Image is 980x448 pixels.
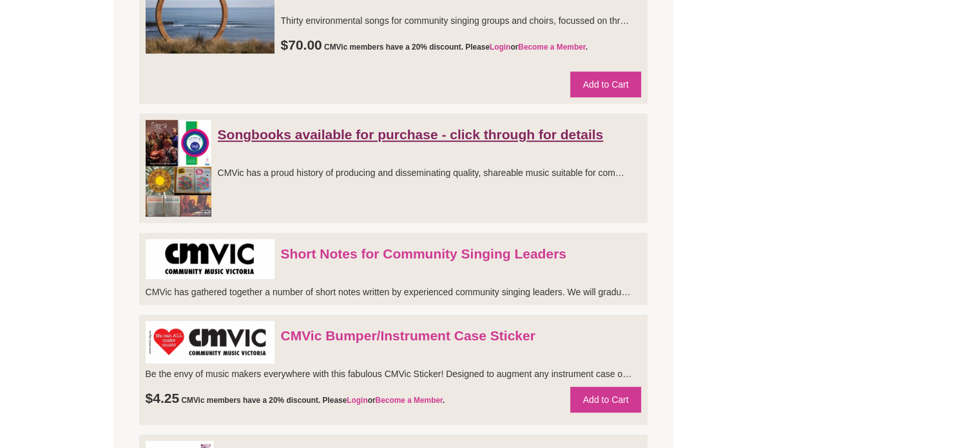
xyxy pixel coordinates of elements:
h3: $4.25 [146,387,445,412]
a: Login [347,396,367,405]
img: Songbooks_gif.jpg [146,120,211,217]
h3: $70.00 [281,34,588,59]
a: Become a Member [376,396,443,405]
a: Songbooks available for purchase - click through for details [218,127,604,142]
a: Login [490,43,510,52]
a: Add to Cart [570,72,642,97]
a: Become a Member [518,43,585,52]
a: Short Notes for Community Singing Leaders [281,246,566,261]
img: CMV_logo_BW.Cropped.jpg [146,239,274,279]
a: CMVic Bumper/Instrument Case Sticker [281,328,535,343]
div: Thirty environmental songs for community singing groups and choirs, focussed on three inter-relat... [281,14,642,27]
a: Add to Cart [570,387,642,413]
img: Bumper_Sticker_final.png [146,321,274,364]
div: CMVic members have a 20% discount. Please or . [324,43,588,52]
div: CMVic has gathered together a number of short notes written by experienced community singing lead... [146,286,642,298]
div: Be the envy of music makers everywhere with this fabulous CMVic Sticker! Designed to augment any ... [146,367,642,380]
div: CMVic has a proud history of producing and disseminating quality, shareable music suitable for co... [218,166,642,179]
div: CMVic members have a 20% discount. Please or . [181,396,445,405]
